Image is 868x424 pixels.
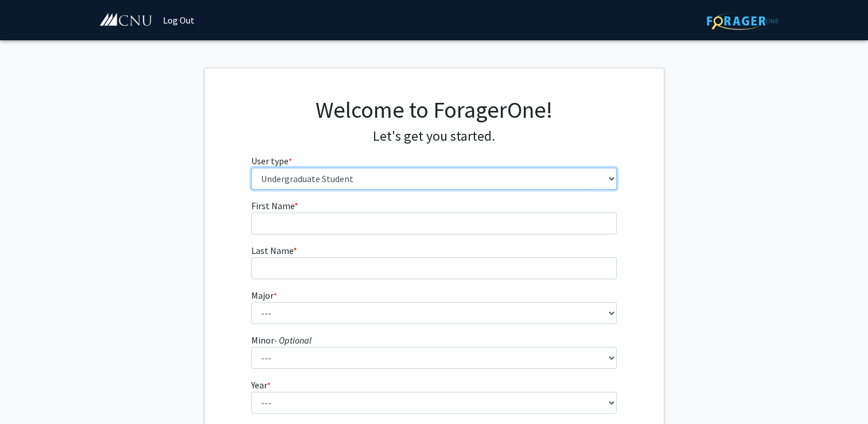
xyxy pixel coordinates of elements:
[274,334,312,346] i: - Optional
[251,96,617,124] h1: Welcome to ForagerOne!
[251,154,292,168] label: User type
[251,288,277,302] label: Major
[251,333,312,347] label: Minor
[251,378,271,392] label: Year
[99,13,153,27] img: Christopher Newport University Logo
[251,245,293,256] span: Last Name
[251,200,294,211] span: First Name
[9,372,49,415] iframe: Chat
[707,12,779,30] img: ForagerOne Logo
[251,128,617,145] h4: Let's get you started.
